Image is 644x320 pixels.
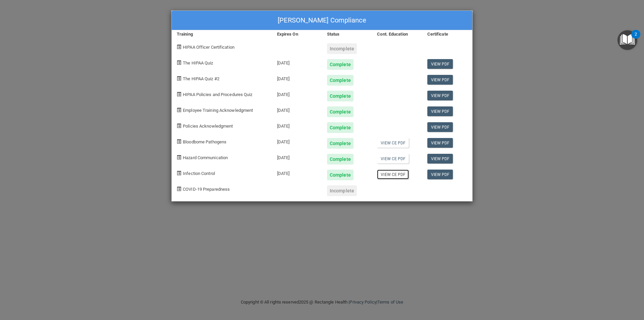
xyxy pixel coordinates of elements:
a: View CE PDF [377,154,409,164]
a: View PDF [427,122,453,132]
div: Complete [327,138,354,149]
div: [DATE] [272,86,322,101]
a: View PDF [427,170,453,179]
span: The HIPAA Quiz [183,60,213,65]
div: Certificate [422,30,472,38]
div: 2 [635,34,637,43]
span: The HIPAA Quiz #2 [183,76,219,81]
div: Expires On [272,30,322,38]
button: Open Resource Center, 2 new notifications [618,30,637,50]
span: Hazard Communication [183,155,228,160]
span: HIPAA Policies and Procedures Quiz [183,92,252,97]
span: HIPAA Officer Certification [183,45,234,50]
div: [DATE] [272,117,322,133]
a: View PDF [427,154,453,164]
div: Complete [327,106,354,117]
div: [DATE] [272,70,322,86]
div: [DATE] [272,149,322,165]
span: COVID-19 Preparedness [183,187,230,192]
div: [PERSON_NAME] Compliance [172,11,472,30]
a: View CE PDF [377,170,409,179]
div: [DATE] [272,101,322,117]
span: Bloodborne Pathogens [183,139,226,144]
span: Policies Acknowledgment [183,124,233,129]
div: Status [322,30,372,38]
span: Employee Training Acknowledgment [183,108,253,113]
div: Complete [327,59,354,70]
div: [DATE] [272,165,322,180]
div: Complete [327,91,354,101]
a: View PDF [427,138,453,148]
span: Infection Control [183,171,215,176]
div: Complete [327,170,354,180]
div: Cont. Education [372,30,422,38]
a: View PDF [427,75,453,85]
a: View PDF [427,91,453,100]
div: [DATE] [272,54,322,70]
div: Complete [327,75,354,86]
div: Training [172,30,272,38]
a: View PDF [427,106,453,116]
div: [DATE] [272,133,322,149]
div: Complete [327,122,354,133]
div: Incomplete [327,43,357,54]
div: Complete [327,154,354,165]
a: View PDF [427,59,453,69]
a: View CE PDF [377,138,409,148]
div: Incomplete [327,185,357,196]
